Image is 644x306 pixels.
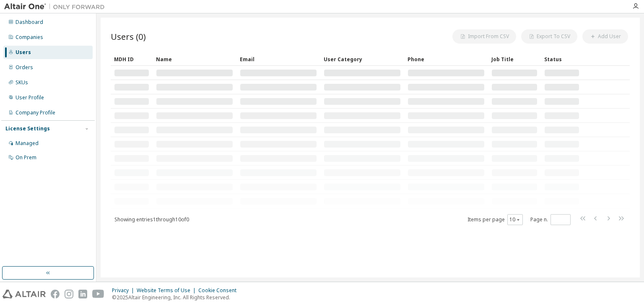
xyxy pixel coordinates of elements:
[137,287,198,294] div: Website Terms of Use
[16,49,31,56] div: Users
[78,290,87,298] img: linkedin.svg
[114,52,149,66] div: MDH ID
[112,294,241,301] p: © 2025 Altair Engineering, Inc. All Rights Reserved.
[452,29,516,44] button: Import From CSV
[544,52,579,66] div: Status
[240,52,317,66] div: Email
[92,290,104,298] img: youtube.svg
[3,290,46,298] img: altair_logo.svg
[16,94,44,101] div: User Profile
[16,109,55,116] div: Company Profile
[16,140,39,147] div: Managed
[16,34,43,41] div: Companies
[156,52,233,66] div: Name
[530,214,571,225] span: Page n.
[111,31,146,42] span: Users (0)
[198,287,241,294] div: Cookie Consent
[65,290,73,298] img: instagram.svg
[51,290,60,298] img: facebook.svg
[16,64,33,71] div: Orders
[521,29,577,44] button: Export To CSV
[114,216,189,223] span: Showing entries 1 through 10 of 0
[5,125,50,132] div: License Settings
[16,154,36,161] div: On Prem
[509,216,521,223] button: 10
[582,29,628,44] button: Add User
[408,52,485,66] div: Phone
[112,287,137,294] div: Privacy
[491,52,538,66] div: Job Title
[16,19,43,26] div: Dashboard
[16,79,28,86] div: SKUs
[4,3,109,11] img: Altair One
[467,214,523,225] span: Items per page
[324,52,401,66] div: User Category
